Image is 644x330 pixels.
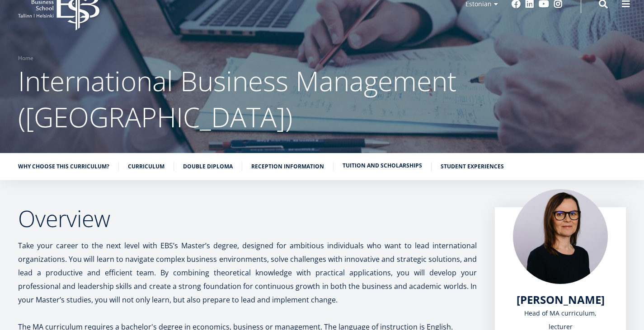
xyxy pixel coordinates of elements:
font: Reception information [251,163,324,170]
font: Take your career to the next level with EBS’s Master’s degree, designed for ambitious individuals... [18,241,477,305]
a: Student experiences [441,162,504,171]
a: Curriculum [128,162,165,171]
a: Home [18,54,33,63]
font: Student experiences [441,163,504,170]
font: Tuition and scholarships [343,162,422,169]
a: Double diploma [183,162,233,171]
img: Piret Masso [513,189,608,284]
font: Home [18,54,33,62]
a: [PERSON_NAME] [517,293,605,307]
font: Overview [18,203,110,234]
font: Last name [230,0,258,9]
font: Why choose this curriculum? [18,163,109,170]
a: Reception information [251,162,324,171]
a: Tuition and scholarships [343,161,422,170]
a: Why choose this curriculum? [18,162,109,171]
font: Curriculum [128,163,165,170]
font: International Business Management ([GEOGRAPHIC_DATA]) [18,62,456,135]
font: [PERSON_NAME] [517,292,605,307]
font: Double diploma [183,163,233,170]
